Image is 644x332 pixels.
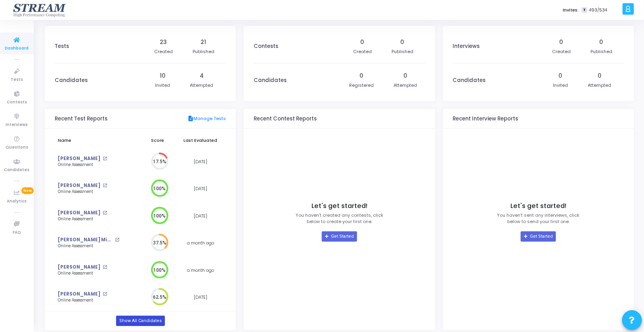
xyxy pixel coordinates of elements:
mat-icon: description [187,115,193,122]
mat-icon: open_in_new [103,183,107,188]
span: New [21,187,34,194]
th: Last Evaluated [175,133,226,148]
a: [PERSON_NAME] [58,155,100,162]
td: [DATE] [175,175,226,202]
div: Invited [155,82,170,89]
h3: Contests [254,43,278,50]
td: a month ago [175,257,226,284]
div: Online Assessment [58,162,119,168]
span: 493/534 [589,7,607,13]
div: Online Assessment [58,189,119,195]
a: Manage Tests [187,115,226,122]
a: Get Started [322,231,357,242]
mat-icon: open_in_new [103,265,107,269]
span: Contests [7,99,27,106]
span: Analytics [7,198,27,205]
span: Questions [6,144,28,151]
a: [PERSON_NAME] [58,264,100,271]
div: 23 [160,38,167,46]
div: 0 [360,72,364,80]
h4: Let's get started! [311,202,367,210]
div: Invited [553,82,568,89]
div: Published [392,48,413,55]
div: Online Assessment [58,271,119,277]
a: [PERSON_NAME] [58,210,100,216]
span: Candidates [4,167,30,174]
div: Online Assessment [58,298,119,303]
div: Online Assessment [58,216,119,222]
mat-icon: open_in_new [115,238,119,242]
a: Show All Candidates [116,316,165,326]
h3: Recent Interview Reports [453,116,518,122]
div: Created [552,48,571,55]
h3: Tests [55,43,69,50]
mat-icon: open_in_new [103,156,107,161]
div: 0 [600,38,604,46]
td: [DATE] [175,202,226,230]
div: 0 [559,72,563,80]
h3: Candidates [55,77,88,84]
h3: Recent Test Reports [55,116,107,122]
a: [PERSON_NAME] [58,182,100,189]
div: 21 [201,38,206,46]
a: [PERSON_NAME] Micadei Bueno [58,237,113,243]
span: T [582,7,587,13]
p: You haven’t created any contests, click below to create your first one. [296,212,383,225]
label: Invites: [563,7,579,13]
h3: Recent Contest Reports [254,116,317,122]
mat-icon: open_in_new [103,211,107,215]
span: FAQ [13,229,21,236]
div: Published [193,48,214,55]
p: You haven’t sent any interviews, click below to send your first one. [497,212,580,225]
mat-icon: open_in_new [103,292,107,296]
th: Score [140,133,175,148]
div: Attempted [190,82,213,89]
div: 10 [160,72,166,80]
td: a month ago [175,229,226,257]
span: Interviews [6,122,28,128]
h3: Interviews [453,43,480,50]
div: 4 [200,72,204,80]
span: Dashboard [5,45,29,52]
div: Published [590,48,612,55]
a: Get Started [521,231,556,242]
h3: Candidates [453,77,486,84]
td: [DATE] [175,284,226,311]
div: 0 [598,72,602,80]
td: [DATE] [175,148,226,176]
th: Name [55,133,140,148]
div: Created [154,48,173,55]
div: Attempted [394,82,417,89]
img: logo [12,2,67,18]
div: 0 [560,38,564,46]
span: Tests [11,76,23,83]
div: Registered [350,82,374,89]
div: Attempted [588,82,612,89]
h4: Let's get started! [510,202,566,210]
div: Online Assessment [58,243,119,249]
div: 0 [401,38,405,46]
h3: Candidates [254,77,287,84]
div: 0 [403,72,407,80]
div: Created [353,48,372,55]
a: [PERSON_NAME] [58,291,100,298]
div: 0 [361,38,365,46]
